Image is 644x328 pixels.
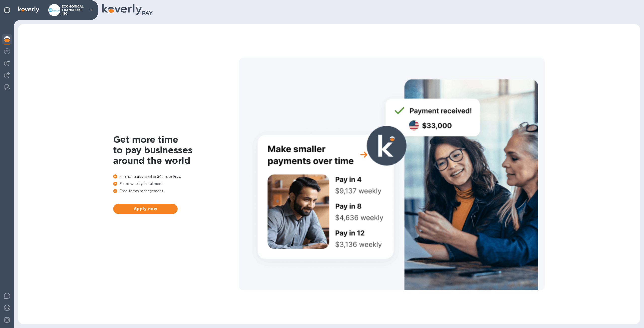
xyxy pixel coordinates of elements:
img: Foreign exchange [4,48,10,54]
p: Financing approval in 24 hrs or less. [113,174,239,179]
p: Fixed weekly installments. [113,181,239,186]
p: Free terms management. [113,189,239,194]
span: Apply now [117,206,174,212]
button: Apply now [113,204,178,214]
p: ECONOMICAL TRANSPORT INC. [62,5,87,15]
h1: Get more time to pay businesses around the world [113,134,239,166]
img: Logo [18,7,39,13]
